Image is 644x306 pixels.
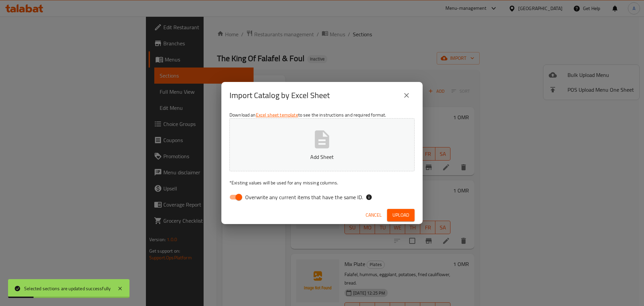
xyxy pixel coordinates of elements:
[366,194,372,201] svg: If the overwrite option isn't selected, then the items that match an existing ID will be ignored ...
[363,209,384,221] button: Cancel
[256,111,298,119] a: Excel sheet template
[240,153,404,161] p: Add Sheet
[229,90,330,101] h2: Import Catalog by Excel Sheet
[387,209,415,221] button: Upload
[398,87,415,103] button: close
[229,179,415,186] p: Existing values will be used for any missing columns.
[392,211,409,219] span: Upload
[24,285,111,292] div: Selected sections are updated successfully
[366,211,382,219] span: Cancel
[221,109,423,206] div: Download an to see the instructions and required format.
[229,118,415,171] button: Add Sheet
[245,193,363,201] span: Overwrite any current items that have the same ID.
